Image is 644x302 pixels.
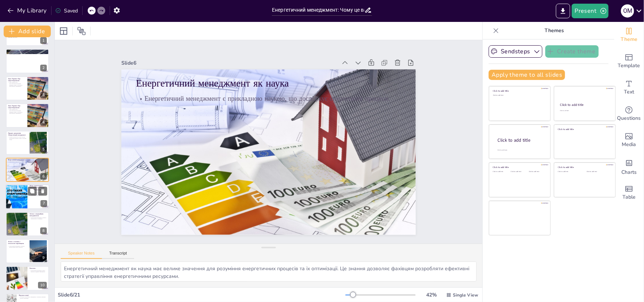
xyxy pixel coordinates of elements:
[38,187,47,196] button: Delete Slide
[142,63,407,104] p: Енергетичний менеджмент як наука
[5,5,50,16] button: My Library
[8,78,25,82] p: Закон України «Про енергозбереження»
[40,255,47,261] div: 9
[6,76,49,100] div: 3
[493,95,545,96] div: Click to add text
[8,82,25,87] p: Закон України «Про енергозбереження» визначає принципи, права та обов'язки в енергетичному менедж...
[6,212,49,236] div: 8
[6,158,49,182] div: 6
[560,103,609,107] div: Click to add title
[61,251,102,259] button: Speaker Notes
[40,65,47,71] div: 2
[614,127,644,153] div: Add images, graphics, shapes or video
[8,132,27,136] p: Предмет дисципліни «Енергетичний менеджмент»
[614,101,644,127] div: Get real-time input from your audience
[102,251,135,259] button: Transcript
[8,241,27,245] p: Зв’язок з технікою і технологією виробництва
[8,52,47,54] p: Актуальність енергозбереження зумовлена економічними, геополітичними, екологічними та ресурсними ...
[77,27,86,35] span: Position
[529,171,545,173] div: Click to add text
[30,192,47,196] p: Енергетичний менеджмент об'єднує кілька наук для ефективного управління енергією.
[624,88,634,96] span: Text
[493,166,545,169] div: Click to add title
[8,161,47,163] p: Енергетичний менеджмент є прикладною наукою, що досліджує енергетичні процеси.
[30,267,47,269] p: Висновок
[614,48,644,74] div: Add ready made slides
[19,297,47,299] p: Розуміння енергетичного менеджменту є критично важливим для всіх організацій.
[489,45,542,58] button: Sendsteps
[58,25,69,37] div: Layout
[40,228,47,234] div: 8
[572,4,608,18] button: Present
[6,131,49,155] div: 5
[41,200,47,207] div: 7
[141,80,405,117] p: Енергетичний менеджмент є прикладною наукою, що досліджує енергетичні процеси.
[8,245,27,248] p: Енергетичний менеджмент оптимізує витрати енергії через технології.
[6,239,49,263] div: 9
[8,109,25,114] p: Закон України «Про енергозбереження» визначає принципи, права та обов'язки в енергетичному менедж...
[40,37,47,44] div: 1
[489,70,565,80] button: Apply theme to all slides
[558,128,610,131] div: Click to add title
[498,149,544,151] div: Click to add body
[8,136,27,140] p: Предмет дисципліни охоплює методи, організаційно-правові основи та технічні заходи.
[502,22,607,39] p: Themes
[622,193,636,201] span: Table
[40,146,47,153] div: 5
[558,171,581,173] div: Click to add text
[8,105,25,109] p: Закон України «Про енергозбереження»
[5,185,49,210] div: 7
[8,37,47,38] p: Generated with [URL]
[4,26,51,37] button: Add slide
[617,114,641,122] span: Questions
[55,7,78,14] div: Saved
[30,217,47,219] p: Енергетичний менеджмент оптимізує енергомісткість в операціях.
[6,49,49,73] div: 2
[556,4,570,18] button: Export to PowerPoint
[8,159,47,161] p: Енергетичний менеджмент як наука
[621,4,634,18] button: О М
[6,266,49,290] div: 10
[40,173,47,180] div: 6
[30,213,47,217] p: Зв’язок з операційним менеджментом
[8,50,47,52] p: Актуальність енергозаощадження
[614,153,644,180] div: Add charts and graphs
[272,5,364,15] input: Insert title
[19,295,47,297] p: Підсумок лекції
[58,291,345,298] div: Slide 6 / 21
[28,187,37,196] button: Duplicate Slide
[560,110,609,112] div: Click to add text
[38,282,47,288] div: 10
[621,168,637,176] span: Charts
[130,45,345,74] div: Slide 6
[545,45,599,58] button: Create theme
[498,137,545,144] div: Click to add title
[558,166,610,169] div: Click to add title
[30,270,47,272] p: Енергетичний менеджмент знижує витрати та підвищує ефективність.
[511,171,527,173] div: Click to add text
[423,291,440,298] div: 42 %
[6,103,49,127] div: 4
[453,292,478,298] span: Single View
[614,74,644,101] div: Add text boxes
[622,141,636,149] span: Media
[40,119,47,126] div: 4
[621,4,634,18] div: О М
[30,185,47,193] p: Місце енергетичного менеджменту в системі соціально-економічних наук
[621,35,637,43] span: Theme
[40,92,47,98] div: 3
[493,90,545,93] div: Click to add title
[618,62,640,70] span: Template
[61,261,477,282] textarea: Енергетичний менеджмент як наука має велике значення для розуміння енергетичних процесів та їх оп...
[493,171,509,173] div: Click to add text
[587,171,610,173] div: Click to add text
[614,22,644,48] div: Change the overall theme
[614,180,644,206] div: Add a table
